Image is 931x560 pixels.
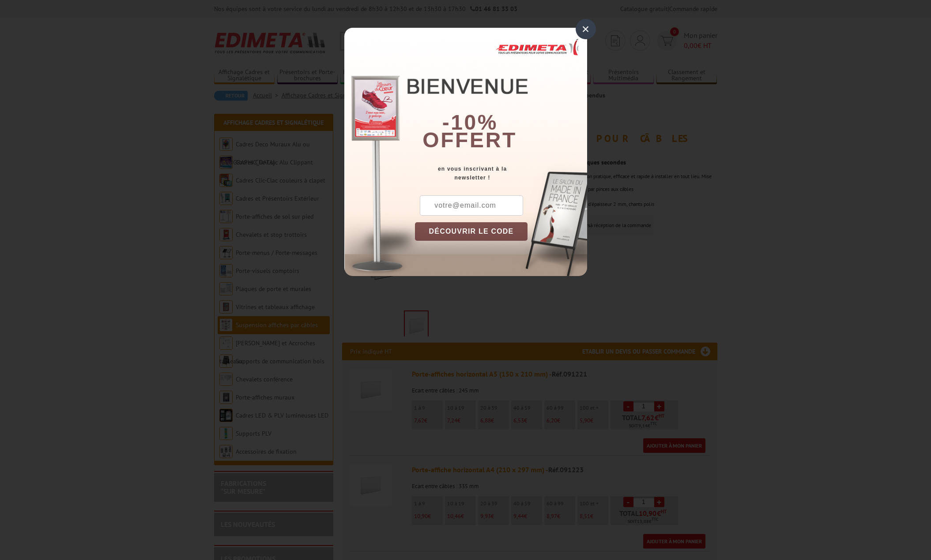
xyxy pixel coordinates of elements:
button: DÉCOUVRIR LE CODE [415,222,528,241]
b: -10% [442,111,498,134]
div: en vous inscrivant à la newsletter ! [415,164,587,182]
font: offert [422,128,517,152]
input: votre@email.com [420,195,523,216]
div: × [576,19,596,39]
